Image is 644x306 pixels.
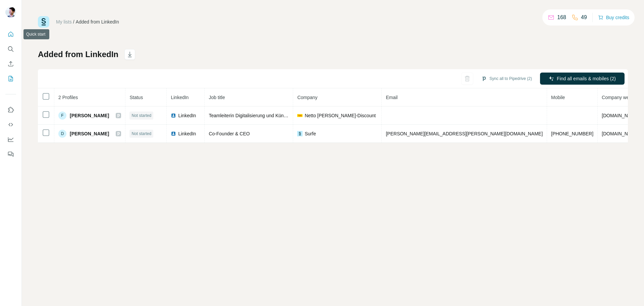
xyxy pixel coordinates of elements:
button: Feedback [5,148,16,160]
img: company-logo [297,131,303,136]
button: Use Surfe API [5,119,16,131]
span: Netto [PERSON_NAME]-Discount [305,112,376,119]
span: Find all emails & mobiles (2) [557,75,616,82]
span: 2 Profiles [58,95,78,100]
span: Not started [131,113,151,119]
button: Buy credits [598,13,629,22]
button: Sync all to Pipedrive (2) [477,74,537,84]
div: Added from LinkedIn [76,18,119,25]
span: Mobile [551,95,565,100]
span: LinkedIn [178,112,196,119]
span: [PHONE_NUMBER] [551,131,593,136]
span: Teamleiterin Digitalisierung und Künstliche Intelligenz [209,113,319,118]
div: F [58,112,66,120]
span: Company website [602,95,639,100]
img: Avatar [5,7,16,17]
div: D [58,130,66,138]
span: [PERSON_NAME] [70,130,109,137]
button: Enrich CSV [5,58,16,70]
li: / [73,18,74,25]
span: [DOMAIN_NAME] [602,131,639,136]
p: 168 [557,13,566,21]
button: Search [5,43,16,55]
span: Email [386,95,397,100]
span: LinkedIn [178,130,196,137]
img: LinkedIn logo [171,131,176,136]
span: Company [297,95,317,100]
span: Status [129,95,143,100]
span: [DOMAIN_NAME] [602,113,639,118]
button: My lists [5,73,16,85]
img: LinkedIn logo [171,113,176,118]
span: Job title [209,95,225,100]
span: Surfe [305,130,316,137]
img: company-logo [297,113,303,118]
span: Co-Founder & CEO [209,131,250,136]
a: My lists [56,19,72,25]
h1: Added from LinkedIn [38,49,118,60]
button: Use Surfe on LinkedIn [5,104,16,116]
button: Dashboard [5,133,16,145]
span: [PERSON_NAME] [70,112,109,119]
span: LinkedIn [171,95,189,100]
span: Not started [131,131,151,137]
img: Surfe Logo [38,16,49,28]
span: [PERSON_NAME][EMAIL_ADDRESS][PERSON_NAME][DOMAIN_NAME] [386,131,543,136]
p: 49 [581,13,587,21]
button: Quick start [5,28,16,40]
button: Find all emails & mobiles (2) [540,73,625,85]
